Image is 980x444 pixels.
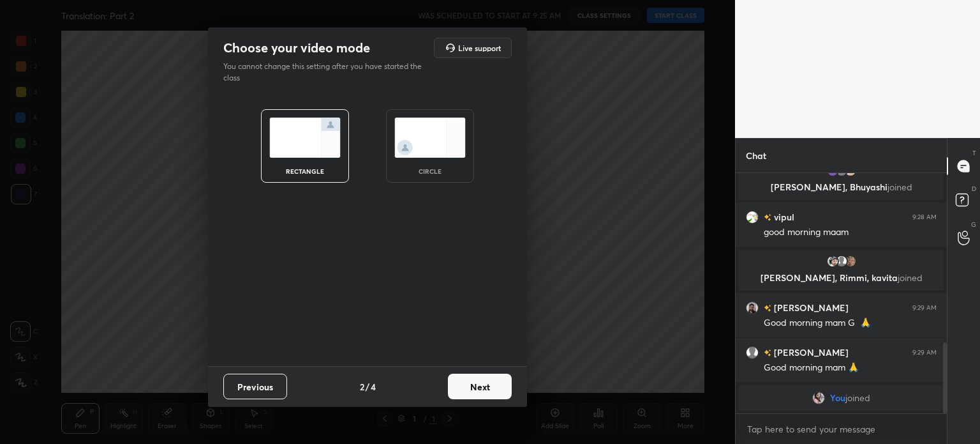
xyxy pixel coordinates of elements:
div: 9:28 AM [912,213,937,221]
span: joined [898,272,923,284]
img: circleScreenIcon.acc0effb.svg [394,118,466,158]
div: circle [405,168,456,174]
h6: [PERSON_NAME] [771,346,849,359]
div: Good morning mam G 🙏 [764,317,937,330]
div: grid [736,173,947,413]
div: Good morning mam 🙏 [764,362,937,374]
button: Previous [223,374,287,399]
span: You [830,393,845,403]
h6: vipul [771,210,794,224]
span: joined [887,181,912,193]
span: joined [845,393,870,403]
img: 7afe74ce32ec424ab1de5b188903d89d.jpg [844,255,857,268]
h4: 4 [371,380,376,394]
img: default.png [835,255,848,268]
h4: 2 [360,380,364,394]
p: D [972,184,976,194]
img: default.png [746,346,759,359]
img: normalScreenIcon.ae25ed63.svg [269,118,341,158]
img: no-rating-badge.077c3623.svg [764,214,771,221]
p: G [971,220,976,229]
p: [PERSON_NAME], Rimmi, kavita [746,273,936,283]
button: Next [448,374,512,399]
div: 9:29 AM [912,349,937,356]
img: d27488215f1b4d5fb42b818338f14208.jpg [812,392,825,404]
h5: Live support [458,44,501,52]
img: 3 [826,255,839,268]
p: Chat [736,139,776,172]
p: T [972,148,976,158]
img: d927ead1100745ec8176353656eda1f8.jpg [746,302,759,314]
p: You cannot change this setting after you have started the class [223,61,430,84]
h6: [PERSON_NAME] [771,301,849,314]
img: 0588dbee2e774b27ba36142efd43ebe8.jpg [746,211,759,224]
h4: / [366,380,369,394]
h2: Choose your video mode [223,40,370,56]
p: [PERSON_NAME], Bhuyashi [746,182,936,192]
div: rectangle [279,168,330,174]
div: good morning maam [764,226,937,239]
div: 9:29 AM [912,304,937,312]
img: no-rating-badge.077c3623.svg [764,305,771,312]
img: no-rating-badge.077c3623.svg [764,349,771,356]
